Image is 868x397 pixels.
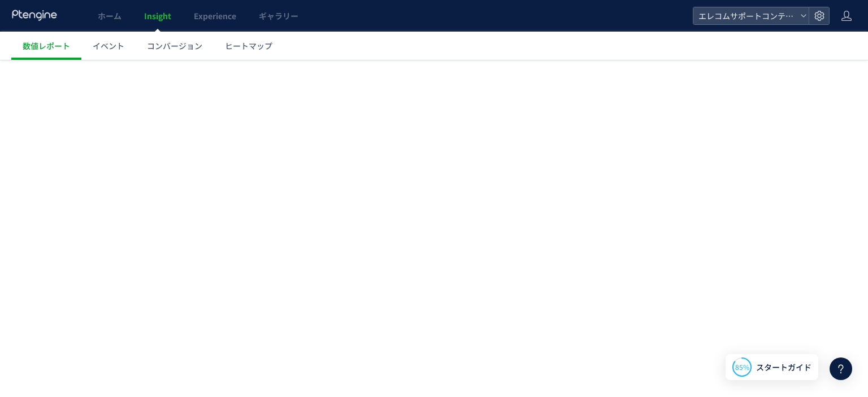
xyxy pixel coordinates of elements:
[144,10,171,21] span: Insight
[23,40,70,51] span: 数値レポート
[194,10,236,21] span: Experience
[259,10,298,21] span: ギャラリー
[756,361,811,373] span: スタートガイド
[93,40,124,51] span: イベント
[735,362,749,372] span: 85%
[147,40,202,51] span: コンバージョン
[225,40,272,51] span: ヒートマップ
[98,10,121,21] span: ホーム
[695,7,796,24] span: エレコムサポートコンテンツ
